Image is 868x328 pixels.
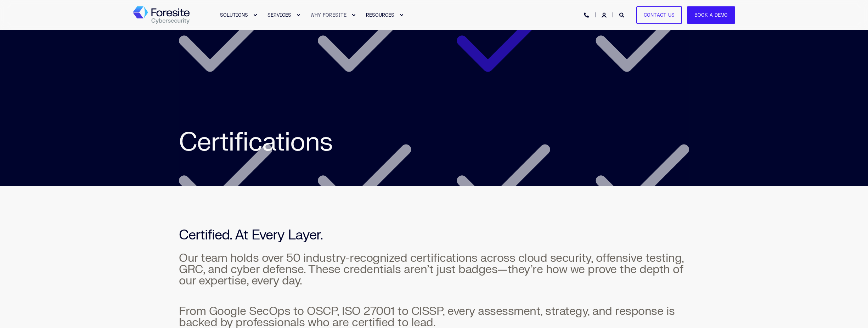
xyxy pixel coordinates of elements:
[687,6,735,24] a: Book a Demo
[133,6,190,24] img: Foresite logo, a hexagon shape of blues with a directional arrow to the right hand side, and the ...
[179,126,333,159] span: Certifications
[351,13,356,17] div: Expand WHY FORESITE
[636,6,682,24] a: Contact Us
[179,251,684,288] span: Our team holds over 50 industry-recognized certifications across cloud security, offensive testin...
[220,12,248,18] span: SOLUTIONS
[619,12,626,18] a: Open Search
[133,6,190,24] a: Back to Home
[399,13,404,17] div: Expand RESOURCES
[366,12,394,18] span: RESOURCES
[253,13,257,17] div: Expand SOLUTIONS
[296,13,300,17] div: Expand SERVICES
[311,12,346,18] span: WHY FORESITE
[179,228,416,242] h2: Certified. At Every Layer.
[602,12,608,18] a: Login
